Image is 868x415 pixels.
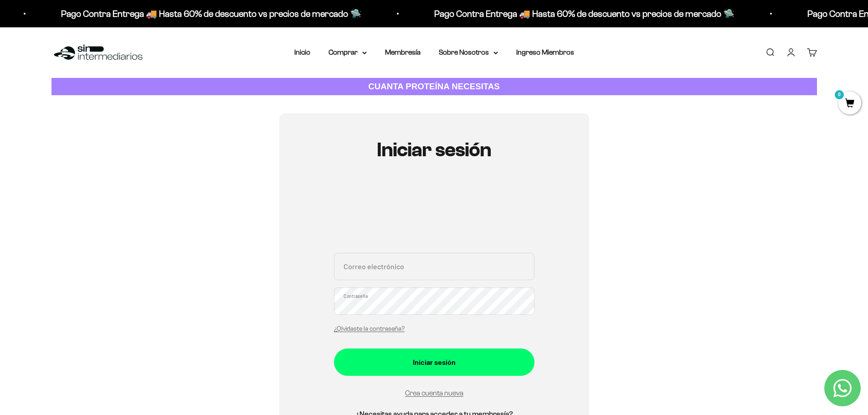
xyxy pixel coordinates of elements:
[56,6,357,21] p: Pago Contra Entrega 🚚 Hasta 60% de descuento vs precios de mercado 🛸
[516,48,574,56] a: Ingreso Miembros
[430,6,730,21] p: Pago Contra Entrega 🚚 Hasta 60% de descuento vs precios de mercado 🛸
[405,389,463,397] a: Crea cuenta nueva
[334,348,534,376] button: Iniciar sesión
[352,356,516,368] div: Iniciar sesión
[334,139,534,161] h1: Iniciar sesión
[834,89,845,100] mark: 0
[294,48,310,56] a: Inicio
[334,188,534,242] iframe: Social Login Buttons
[329,46,367,58] summary: Comprar
[368,82,500,91] strong: CUANTA PROTEÍNA NECESITAS
[385,48,421,56] a: Membresía
[838,99,861,109] a: 0
[51,78,817,96] a: CUANTA PROTEÍNA NECESITAS
[334,325,405,332] a: ¿Olvidaste la contraseña?
[439,46,498,58] summary: Sobre Nosotros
